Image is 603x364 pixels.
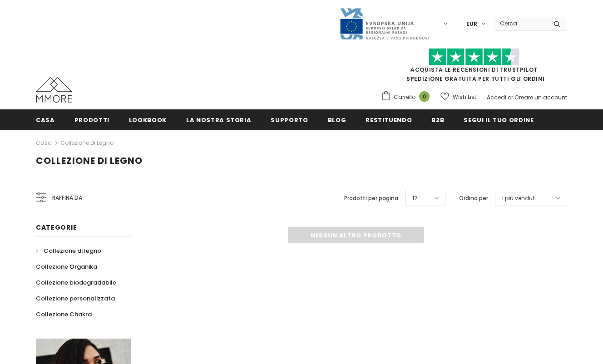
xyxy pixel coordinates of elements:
span: Collezione personalizzata [36,294,115,303]
img: Javni Razpis [339,7,430,40]
a: Carrello 0 [381,90,434,104]
span: Prodotti [74,116,109,124]
a: B2B [431,109,444,130]
a: Prodotti [74,109,109,130]
span: or [508,93,513,101]
a: Casa [36,138,52,148]
img: Fidati di Pilot Stars [429,48,519,66]
input: Search Site [494,17,547,30]
span: EUR [466,20,477,29]
a: Wish List [440,89,476,105]
a: Collezione Chakra [36,306,92,322]
img: Casi MMORE [36,77,72,103]
a: Collezione personalizzata [36,290,115,306]
span: 0 [419,91,430,102]
span: La nostra storia [186,116,251,124]
span: supporto [271,116,308,124]
span: Collezione di legno [44,246,101,255]
a: Acquista le recensioni di TrustPilot [410,66,538,74]
a: Collezione Organika [36,259,97,275]
a: Blog [328,109,346,130]
span: Collezione Chakra [36,310,92,319]
span: Collezione di legno [36,154,143,167]
span: Categorie [36,223,77,232]
label: Ordina per [459,194,488,203]
span: Restituendo [366,116,412,124]
span: Wish List [453,93,476,102]
a: Segui il tuo ordine [464,109,534,130]
a: Restituendo [366,109,412,130]
a: Creare un account [514,93,567,101]
span: SPEDIZIONE GRATUITA PER TUTTI GLI ORDINI [381,52,567,83]
span: Raffina da [52,193,82,203]
span: Blog [328,116,346,124]
span: I più venduti [502,194,536,203]
a: Collezione di legno [60,139,114,147]
span: 12 [412,194,417,203]
a: Javni Razpis [339,20,430,27]
span: Collezione Organika [36,262,97,271]
a: Lookbook [129,109,167,130]
label: Prodotti per pagina [344,194,398,203]
a: La nostra storia [186,109,251,130]
span: B2B [431,116,444,124]
span: Casa [36,116,55,124]
a: supporto [271,109,308,130]
a: Casa [36,109,55,130]
span: Lookbook [129,116,167,124]
span: Collezione biodegradabile [36,278,116,287]
span: Segui il tuo ordine [464,116,534,124]
span: Carrello [394,93,415,102]
a: Collezione biodegradabile [36,275,116,290]
a: Accedi [487,93,506,101]
a: Collezione di legno [36,243,101,259]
